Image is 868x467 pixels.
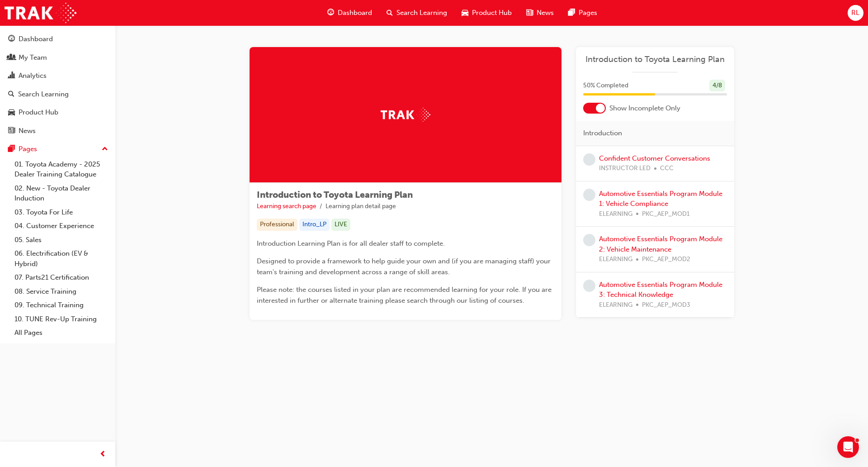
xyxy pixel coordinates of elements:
[387,7,393,19] span: search-icon
[4,123,112,139] a: News
[19,144,37,154] div: Pages
[642,300,690,310] span: PKC_AEP_MOD3
[462,7,468,19] span: car-icon
[579,8,597,18] span: Pages
[19,34,53,44] div: Dashboard
[583,81,628,91] span: 50 % Completed
[257,190,413,200] span: Introduction to Toyota Learning Plan
[325,201,396,212] li: Learning plan detail page
[11,233,112,247] a: 05. Sales
[331,219,350,231] div: LIVE
[709,80,725,92] div: 4 / 8
[837,436,859,458] iframe: Intercom live chat
[19,52,47,63] div: My Team
[454,4,519,22] a: car-iconProduct Hub
[8,91,14,99] span: search-icon
[537,8,554,18] span: News
[599,190,722,208] a: Automotive Essentials Program Module 1: Vehicle Compliance
[599,254,632,265] span: ELEARNING
[381,108,430,122] img: Trak
[4,67,112,84] a: Analytics
[11,247,112,271] a: 06. Electrification (EV & Hybrid)
[327,7,334,19] span: guage-icon
[257,219,297,231] div: Professional
[11,271,112,285] a: 07. Parts21 Certification
[99,449,106,460] span: prev-icon
[338,8,372,18] span: Dashboard
[299,219,330,231] div: Intro_LP
[379,4,454,22] a: search-iconSearch Learning
[4,49,112,66] a: My Team
[583,54,727,65] a: Introduction to Toyota Learning Plan
[583,153,595,166] span: learningRecordVerb_NONE-icon
[11,205,112,219] a: 03. Toyota For Life
[102,143,108,155] span: up-icon
[11,312,112,326] a: 10. TUNE Rev-Up Training
[851,8,859,18] span: RL
[11,181,112,205] a: 02. New - Toyota Dealer Induction
[257,257,552,276] span: Designed to provide a framework to help guide your own and (if you are managing staff) your team'...
[8,35,15,43] span: guage-icon
[11,326,112,340] a: All Pages
[599,281,722,299] a: Automotive Essentials Program Module 3: Technical Knowledge
[519,4,561,22] a: news-iconNews
[4,86,112,103] a: Search Learning
[583,280,595,292] span: learningRecordVerb_NONE-icon
[8,72,15,80] span: chart-icon
[599,154,710,162] a: Confident Customer Conversations
[8,54,15,62] span: people-icon
[257,202,316,210] a: Learning search page
[4,104,112,121] a: Product Hub
[472,8,512,18] span: Product Hub
[19,126,36,136] div: News
[257,286,553,305] span: Please note: the courses listed in your plan are recommended learning for your role. If you are i...
[599,163,651,174] span: INSTRUCTOR LED
[848,5,863,21] button: RL
[568,7,575,19] span: pages-icon
[11,298,112,312] a: 09. Technical Training
[11,219,112,233] a: 04. Customer Experience
[18,89,69,100] div: Search Learning
[642,209,690,219] span: PKC_AEP_MOD1
[642,254,690,265] span: PKC_AEP_MOD2
[4,31,112,48] a: Dashboard
[11,157,112,181] a: 01. Toyota Academy - 2025 Dealer Training Catalogue
[561,4,604,22] a: pages-iconPages
[8,109,15,117] span: car-icon
[396,8,447,18] span: Search Learning
[4,141,112,157] button: Pages
[19,71,47,81] div: Analytics
[320,4,379,22] a: guage-iconDashboard
[19,107,58,118] div: Product Hub
[8,127,15,135] span: news-icon
[660,163,674,174] span: CCC
[8,145,15,153] span: pages-icon
[5,3,76,23] img: Trak
[583,189,595,201] span: learningRecordVerb_NONE-icon
[11,285,112,299] a: 08. Service Training
[599,209,632,219] span: ELEARNING
[257,239,445,248] span: Introduction Learning Plan is for all dealer staff to complete.
[4,29,112,141] button: DashboardMy TeamAnalyticsSearch LearningProduct HubNews
[599,235,722,253] a: Automotive Essentials Program Module 2: Vehicle Maintenance
[599,300,632,310] span: ELEARNING
[526,7,533,19] span: news-icon
[609,103,680,114] span: Show Incomplete Only
[583,234,595,246] span: learningRecordVerb_NONE-icon
[583,128,622,138] span: Introduction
